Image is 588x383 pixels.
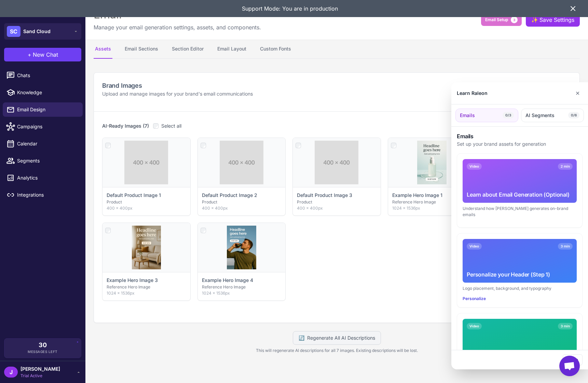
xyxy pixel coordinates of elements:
[558,243,573,250] span: 3 min
[525,112,555,119] span: AI Segments
[467,190,573,199] div: Learn about Email Generation (Optional)
[457,89,488,97] div: Learn Raleon
[558,323,573,329] span: 3 min
[503,112,514,119] span: 0/3
[455,109,518,122] button: Emails0/3
[463,296,486,302] button: Personalize
[467,323,482,329] span: Video
[521,109,584,122] button: AI Segments0/6
[563,354,583,365] button: Close
[573,86,583,100] button: Close
[463,285,577,292] div: Logo placement, background, and typography
[568,112,579,119] span: 0/6
[467,270,573,279] div: Personalize your Header (Step 1)
[457,140,583,148] p: Set up your brand assets for generation
[463,205,577,218] div: Understand how [PERSON_NAME] generates on-brand emails
[559,356,580,376] a: Open chat
[460,112,475,119] span: Emails
[467,163,482,170] span: Video
[467,243,482,250] span: Video
[457,132,583,140] h3: Emails
[558,163,573,170] span: 2 min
